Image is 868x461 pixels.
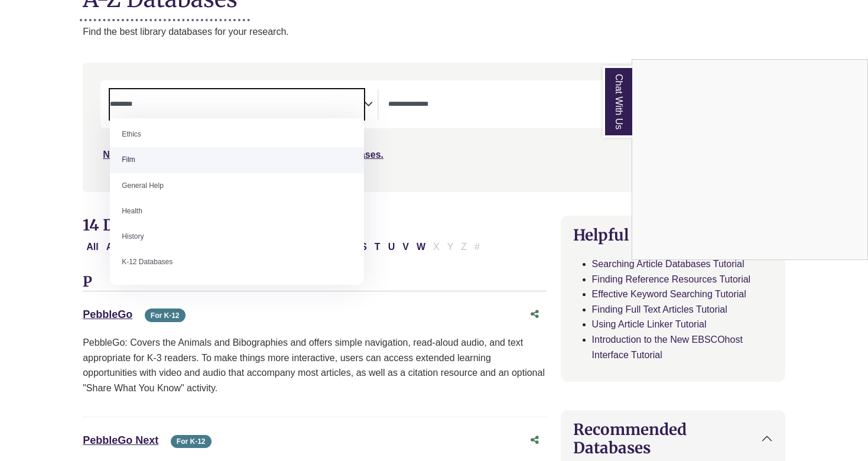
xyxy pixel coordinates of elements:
[110,199,364,224] li: Health
[632,60,867,259] iframe: Chat Widget
[110,275,364,300] li: Kinesiology
[110,122,364,147] li: Ethics
[110,224,364,249] li: History
[110,173,364,199] li: General Help
[632,59,868,260] div: Chat With Us
[603,66,632,138] a: Chat With Us
[110,249,364,275] li: K-12 Databases
[110,147,364,173] li: Film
